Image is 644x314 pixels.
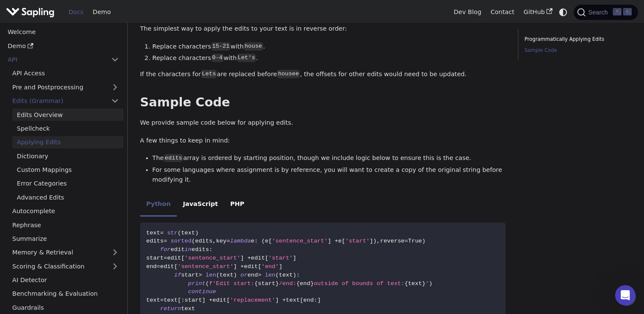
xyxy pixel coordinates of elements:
span: [ [268,238,272,244]
span: ] [240,255,244,261]
span: lambda [230,238,251,244]
span: } [422,280,425,287]
span: ( [206,280,209,287]
code: house [244,42,263,51]
code: edits [164,154,183,163]
span: or [241,272,247,278]
a: Edits Overview [12,108,124,121]
span: edits [146,238,164,244]
span: = [160,230,164,236]
span: ( [192,238,195,244]
span: str [167,230,178,236]
code: housee [277,70,300,78]
span: outside of bounds of text: [314,280,405,287]
span: e [338,238,342,244]
code: 15-21 [211,42,231,51]
a: Summarize [8,233,124,245]
iframe: Intercom live chat [615,285,635,305]
li: Python [140,193,177,217]
span: start [181,272,198,278]
span: ] [328,238,331,244]
span: ] [202,297,205,303]
a: Edits (Grammar) [8,95,124,107]
span: end [247,272,258,278]
span: edit [251,255,265,261]
a: Sapling.ai [6,6,57,18]
span: > [198,272,202,278]
button: Collapse sidebar category 'API' [106,54,124,66]
li: The array is ordered by starting position, though we include logic below to ensure this is the case. [152,153,506,163]
code: Let's [237,54,256,62]
span: = [164,255,167,261]
span: end [300,280,310,287]
span: text [219,272,233,278]
span: start [146,255,164,261]
span: = [160,297,164,303]
span: , [213,238,216,244]
span: text [146,297,160,303]
span: [ [258,263,261,270]
span: /end: [279,280,296,287]
span: sorted [171,238,192,244]
span: start [184,297,202,303]
span: [ [227,297,230,303]
span: : [314,297,317,303]
span: ) [429,280,432,287]
li: JavaScript [177,193,224,217]
span: } [310,280,313,287]
span: text [408,280,422,287]
span: ) [293,272,296,278]
span: e [251,238,254,244]
span: text [146,230,160,236]
span: ] [233,263,237,270]
span: + [282,297,286,303]
a: AI Detector [8,274,124,286]
span: True [408,238,422,244]
a: Spellcheck [12,123,124,135]
span: for [160,246,171,253]
span: 'start' [268,255,293,261]
code: 0-4 [211,54,224,62]
span: in [184,246,191,253]
span: ) [422,238,425,244]
span: : [254,238,258,244]
a: Demo [88,6,115,19]
span: + [247,255,251,261]
a: Demo [3,40,124,52]
span: ( [178,230,181,236]
a: Sample Code [525,46,629,54]
a: Dictionary [12,150,124,163]
span: { [405,280,408,287]
a: Custom Mappings [12,164,124,176]
a: Scoring & Classification [8,260,124,273]
button: Search (Command+K) [574,5,638,20]
a: Docs [64,6,88,19]
kbd: ⌘ [613,8,621,16]
span: ] [317,297,321,303]
span: 'sentence_start' [178,263,233,270]
span: = [157,263,160,270]
span: ] [275,297,279,303]
a: Contact [486,6,519,19]
span: ) [233,272,237,278]
span: ' [425,280,429,287]
a: Error Categories [12,177,124,190]
a: Welcome [3,26,124,38]
img: Sapling.ai [6,6,55,18]
span: ) [373,238,377,244]
span: [ [181,255,184,261]
a: Applying Edits [12,136,124,148]
span: text [181,230,195,236]
span: e [265,238,268,244]
span: [ [342,238,345,244]
span: : [181,297,184,303]
span: edit [244,263,258,270]
li: Replace characters with . [152,42,506,52]
code: Lets [201,70,217,78]
span: [ [174,263,178,270]
span: key [216,238,227,244]
span: text [279,272,293,278]
p: A few things to keep in mind: [140,136,506,146]
kbd: K [623,8,632,16]
span: 'end' [262,263,279,270]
